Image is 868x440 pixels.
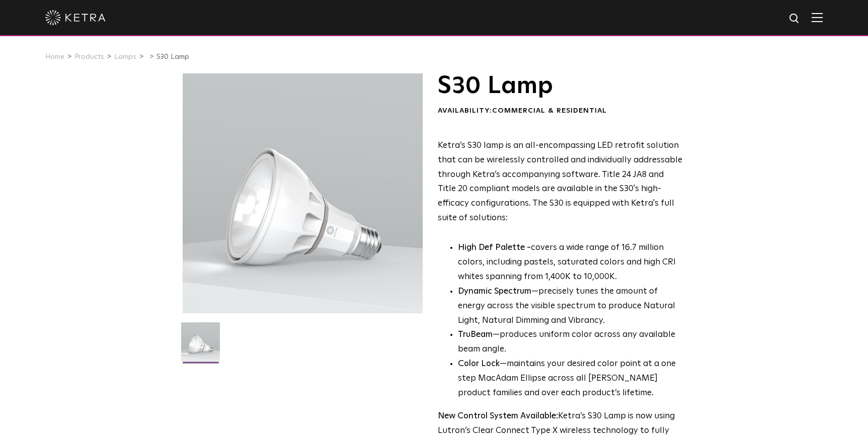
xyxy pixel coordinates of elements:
[114,53,136,60] a: Lamps
[45,10,106,25] img: ketra-logo-2019-white
[812,13,823,22] img: Hamburger%20Nav.svg
[492,107,607,114] span: Commercial & Residential
[458,328,683,357] li: —produces uniform color across any available beam angle.
[458,360,500,368] strong: Color Lock
[438,73,683,99] h1: S30 Lamp
[181,322,220,369] img: S30-Lamp-Edison-2021-Web-Square
[438,141,682,222] span: Ketra’s S30 lamp is an all-encompassing LED retrofit solution that can be wirelessly controlled a...
[458,287,531,296] strong: Dynamic Spectrum
[458,241,683,285] p: covers a wide range of 16.7 million colors, including pastels, saturated colors and high CRI whit...
[458,285,683,328] li: —precisely tunes the amount of energy across the visible spectrum to produce Natural Light, Natur...
[458,330,493,339] strong: TruBeam
[45,53,64,60] a: Home
[458,357,683,401] li: —maintains your desired color point at a one step MacAdam Ellipse across all [PERSON_NAME] produc...
[156,53,189,60] a: S30 Lamp
[438,412,558,420] strong: New Control System Available:
[74,53,104,60] a: Products
[788,13,801,25] img: search icon
[458,243,531,252] strong: High Def Palette -
[438,106,683,116] div: Availability:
